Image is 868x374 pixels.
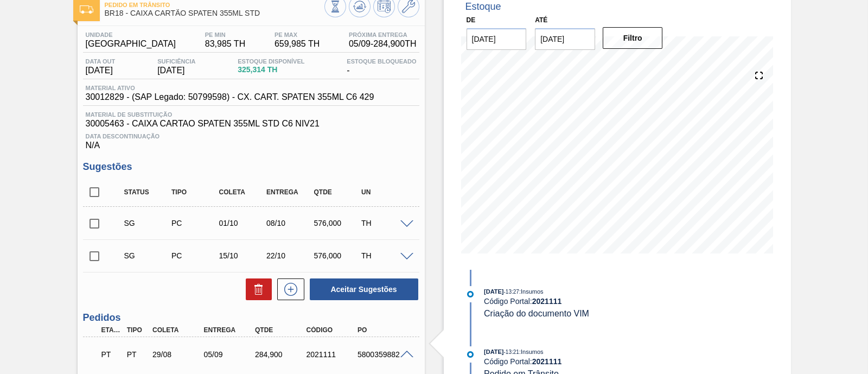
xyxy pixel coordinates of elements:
img: Ícone [80,5,93,14]
div: 15/10/2025 [216,251,269,260]
span: [GEOGRAPHIC_DATA] [86,39,176,49]
div: PO [355,326,411,334]
h3: Sugestões [83,161,419,173]
div: Tipo [124,326,150,334]
div: 2021111 [304,350,360,359]
div: TH [359,219,411,227]
div: Código Portal: [484,297,742,306]
span: 659,985 TH [275,39,320,49]
div: 22/10/2025 [264,251,316,260]
div: 576,000 [311,219,363,227]
span: [DATE] [157,66,195,75]
div: TH [359,251,411,260]
input: dd/mm/yyyy [535,28,595,50]
span: Suficiência [157,58,195,65]
input: dd/mm/yyyy [467,28,527,50]
div: UN [359,188,411,196]
div: Etapa [99,326,125,334]
div: 05/09/2025 [201,350,258,359]
div: 29/08/2025 [150,350,206,359]
div: Status [122,188,174,196]
span: : Insumos [519,288,544,295]
div: Entrega [264,188,316,196]
div: Excluir Sugestões [240,278,272,300]
img: atual [467,351,474,358]
div: 01/10/2025 [216,219,269,227]
div: Tipo [169,188,221,196]
span: Pedido em Trânsito [105,2,324,8]
div: Pedido de Compra [169,251,221,260]
span: PE MAX [275,31,320,38]
div: 576,000 [311,251,363,260]
div: 284,900 [252,350,309,359]
span: [DATE] [484,288,503,295]
div: Aceitar Sugestões [304,277,419,301]
span: - 13:27 [504,289,519,295]
div: Código Portal: [484,357,742,366]
div: 08/10/2025 [264,219,316,227]
span: [DATE] [484,348,503,355]
span: 83,985 TH [205,39,245,49]
span: Material de Substituição [86,111,417,118]
label: Até [535,16,547,24]
button: Aceitar Sugestões [310,278,418,300]
span: BR18 - CAIXA CARTÃO SPATEN 355ML STD [105,9,324,17]
span: - 13:21 [504,349,519,355]
span: PE MIN [205,31,245,38]
img: atual [467,291,474,297]
h3: Pedidos [83,312,419,324]
div: Sugestão Criada [122,251,174,260]
div: Coleta [216,188,269,196]
div: - [344,58,419,75]
div: Entrega [201,326,258,334]
span: Data Descontinuação [86,133,417,140]
div: N/A [83,129,419,150]
span: 05/09 - 284,900 TH [349,39,417,49]
span: 325,314 TH [238,66,304,74]
div: Pedido em Trânsito [99,343,125,366]
p: PT [101,350,122,359]
span: [DATE] [86,66,116,75]
span: 30005463 - CAIXA CARTAO SPATEN 355ML STD C6 NIV21 [86,119,417,129]
div: Código [304,326,360,334]
span: Data out [86,58,116,65]
label: De [467,16,476,24]
span: Estoque Bloqueado [347,58,416,65]
div: Pedido de Transferência [124,350,150,359]
strong: 2021111 [532,357,562,366]
span: Criação do documento VIM [484,309,589,318]
div: Coleta [150,326,206,334]
strong: 2021111 [532,297,562,306]
div: Pedido de Compra [169,219,221,227]
div: Nova sugestão [272,278,304,300]
span: : Insumos [519,348,544,355]
span: Unidade [86,31,176,38]
button: Filtro [603,27,663,49]
span: Material ativo [86,85,374,91]
span: 30012829 - (SAP Legado: 50799598) - CX. CART. SPATEN 355ML C6 429 [86,92,374,102]
div: Sugestão Criada [122,219,174,227]
div: Qtde [252,326,309,334]
span: Próxima Entrega [349,31,417,38]
div: Estoque [465,1,501,12]
span: Estoque Disponível [238,58,304,65]
div: Qtde [311,188,363,196]
div: 5800359882 [355,350,411,359]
